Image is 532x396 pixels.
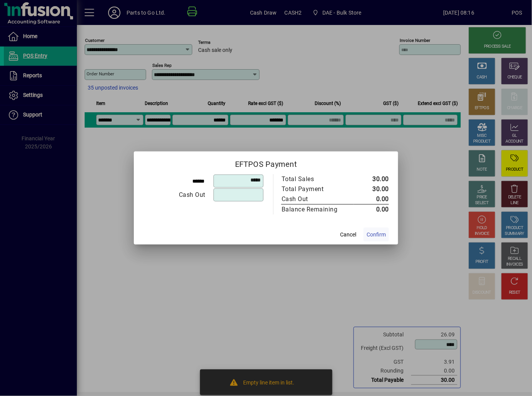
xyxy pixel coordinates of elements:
button: Confirm [364,228,389,241]
td: 0.00 [354,205,389,215]
td: 30.00 [354,174,389,184]
div: Cash Out [143,190,205,200]
span: Cancel [340,231,356,239]
div: Balance Remaining [282,205,346,214]
td: 30.00 [354,184,389,194]
td: Total Sales [281,174,354,184]
span: Confirm [367,231,386,239]
div: Cash Out [282,195,346,204]
h2: EFTPOS Payment [134,151,398,174]
td: 0.00 [354,194,389,205]
td: Total Payment [281,184,354,194]
button: Cancel [336,228,360,241]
